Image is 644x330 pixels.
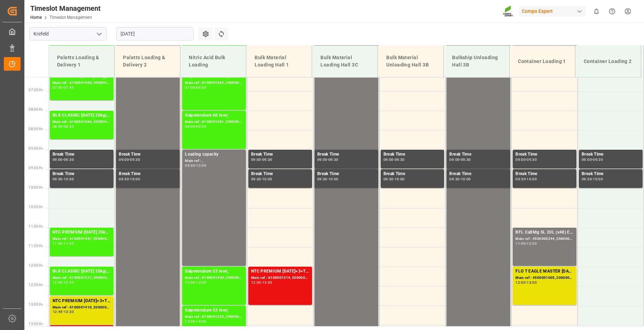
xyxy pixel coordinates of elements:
[53,310,63,313] div: 12:45
[251,281,261,284] div: 12:00
[185,268,243,275] div: Salpetersäure 53 lose;
[318,51,372,71] div: Bulk Material Loading Hall 3C
[29,302,43,306] span: 13:00 Hr
[29,225,43,228] span: 11:00 Hr
[119,151,177,158] div: Break Time
[64,125,74,128] div: 08:45
[317,151,375,158] div: Break Time
[383,151,442,158] div: Break Time
[186,51,240,71] div: Nitric Acid Bulk Loading
[63,158,64,161] div: -
[54,51,109,71] div: Paletts Loading & Delivery 1
[53,158,63,161] div: 09:00
[29,166,43,170] span: 09:30 Hr
[395,178,405,181] div: 10:00
[262,158,272,161] div: 09:30
[30,3,101,14] div: Timeslot Management
[262,178,272,181] div: 10:00
[261,158,262,161] div: -
[251,178,261,181] div: 09:30
[29,108,43,111] span: 08:00 Hr
[593,178,603,181] div: 10:00
[592,158,593,161] div: -
[527,178,537,181] div: 10:00
[30,15,42,20] a: Home
[53,151,111,158] div: Break Time
[185,164,195,167] div: 09:00
[515,268,574,275] div: FLO T EAGLE MASTER [DATE] 25kg(x42) INT;FLO T EAGLE K 12-0-24 25kg (x40) INT;
[116,27,194,40] input: DD.MM.YYYY
[185,125,195,128] div: 08:00
[582,151,640,158] div: Break Time
[393,178,394,181] div: -
[53,80,111,86] div: Main ref : 6100001463, 2000001282;
[519,6,586,16] div: Compo Expert
[582,178,592,181] div: 09:30
[503,5,514,17] img: Screenshot%202023-09-29%20at%2010.02.21.png_1712312052.png
[527,281,537,284] div: 13:00
[527,158,537,161] div: 09:30
[251,275,309,281] div: Main ref : 6100001314, 2000000927;
[526,158,527,161] div: -
[515,242,526,245] div: 11:00
[526,281,527,284] div: -
[64,281,74,284] div: 12:45
[317,171,375,178] div: Break Time
[262,281,272,284] div: 13:00
[63,86,64,89] div: -
[515,171,574,178] div: Break Time
[261,178,262,181] div: -
[251,171,309,178] div: Break Time
[252,51,306,71] div: Bulk Material Loading Hall 1
[515,275,574,281] div: Main ref : 4500001005, 2000001041;
[461,158,471,161] div: 09:30
[515,281,526,284] div: 12:00
[63,310,64,313] div: -
[515,55,569,68] div: Container Loading 1
[119,171,177,178] div: Break Time
[64,158,74,161] div: 09:30
[519,5,589,18] button: Compo Expert
[53,281,63,284] div: 12:00
[317,178,327,181] div: 09:30
[119,178,129,181] div: 09:30
[185,314,243,320] div: Main ref : 6100001322, 2000001142;
[53,242,63,245] div: 11:00
[63,178,64,181] div: -
[53,275,111,281] div: Main ref : 6100001277, 2000000951; 2000000951;2000000960;
[251,158,261,161] div: 09:00
[515,229,574,236] div: BFL CaBMg SL 20L (x48) EN,IN MTO;
[526,242,527,245] div: -
[185,281,195,284] div: 12:00
[53,112,111,119] div: BLK CLASSIC [DATE] 25kg(x40)D,EN,PL,FNL;TPL Natura N 8-2-2 25kg (x40) NEU,IT;FLO T NK 14-0-19 25k...
[29,322,43,326] span: 13:30 Hr
[53,171,111,178] div: Break Time
[196,86,206,89] div: 08:00
[129,158,130,161] div: -
[526,178,527,181] div: -
[119,158,129,161] div: 09:00
[383,51,438,71] div: Bulk Material Unloading Hall 3B
[251,151,309,158] div: Break Time
[328,178,339,181] div: 10:00
[64,86,74,89] div: 07:45
[383,178,394,181] div: 09:30
[604,3,620,19] button: Help Center
[589,3,604,19] button: show 0 new notifications
[29,88,43,92] span: 07:30 Hr
[449,178,459,181] div: 09:30
[515,178,526,181] div: 09:30
[185,158,243,164] div: Main ref : ,
[53,229,111,236] div: NTC PREMIUM [DATE] 25kg (x40) D,EN,PL;BT SPORT [DATE] 25%UH 3M 25kg (x40) INT;FLO T PERM [DATE] 2...
[63,242,64,245] div: -
[29,283,43,287] span: 12:30 Hr
[64,242,74,245] div: 11:45
[53,86,63,89] div: 07:00
[130,178,140,181] div: 10:00
[196,164,206,167] div: 12:00
[195,164,196,167] div: -
[29,186,43,189] span: 10:00 Hr
[29,27,107,40] input: Type to search/select
[29,147,43,150] span: 09:00 Hr
[261,281,262,284] div: -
